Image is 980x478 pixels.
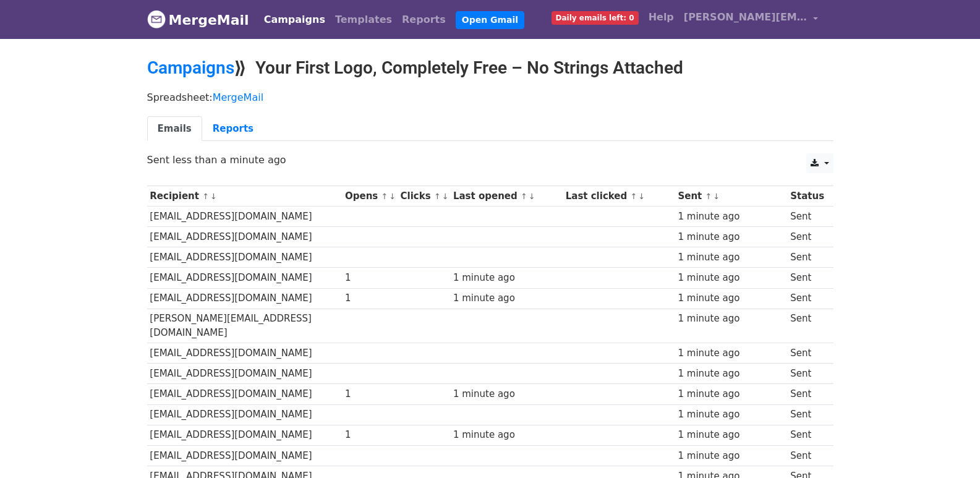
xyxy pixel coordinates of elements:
p: Sent less than a minute ago [147,153,833,166]
td: Sent [787,268,827,288]
a: ↑ [381,192,388,201]
div: 1 minute ago [678,250,784,265]
div: 1 minute ago [678,449,784,463]
a: MergeMail [213,92,263,103]
td: [EMAIL_ADDRESS][DOMAIN_NAME] [147,364,343,384]
a: ↑ [521,192,527,201]
a: ↓ [638,192,645,201]
div: 1 minute ago [678,387,784,401]
div: 1 minute ago [678,408,784,422]
td: [EMAIL_ADDRESS][DOMAIN_NAME] [147,384,343,404]
td: Sent [787,343,827,364]
div: 1 minute ago [453,291,560,305]
a: Campaigns [259,7,330,32]
div: 1 [345,271,394,285]
a: Help [644,5,679,30]
td: Sent [787,207,827,227]
a: Reports [202,116,264,142]
a: MergeMail [147,7,249,33]
th: Opens [342,186,398,207]
th: Recipient [147,186,343,207]
div: 1 minute ago [453,387,560,401]
td: Sent [787,364,827,384]
td: [EMAIL_ADDRESS][DOMAIN_NAME] [147,445,343,466]
div: 1 minute ago [678,291,784,305]
div: 1 minute ago [678,346,784,361]
div: 1 minute ago [678,367,784,381]
td: [EMAIL_ADDRESS][DOMAIN_NAME] [147,227,343,247]
td: [EMAIL_ADDRESS][DOMAIN_NAME] [147,268,343,288]
a: ↑ [631,192,637,201]
p: Spreadsheet: [147,91,833,104]
a: ↓ [442,192,449,201]
td: Sent [787,384,827,404]
a: ↓ [210,192,217,201]
td: [EMAIL_ADDRESS][DOMAIN_NAME] [147,343,343,364]
a: Open Gmail [456,11,524,29]
div: 1 minute ago [453,271,560,285]
h2: ⟫ Your First Logo, Completely Free – No Strings Attached [147,58,833,79]
div: 1 [345,291,394,305]
div: 1 [345,428,394,442]
td: [PERSON_NAME][EMAIL_ADDRESS][DOMAIN_NAME] [147,309,343,343]
a: ↓ [389,192,396,201]
span: [PERSON_NAME][EMAIL_ADDRESS][DOMAIN_NAME] [684,10,807,25]
th: Last clicked [563,186,675,207]
td: [EMAIL_ADDRESS][DOMAIN_NAME] [147,404,343,425]
div: 1 minute ago [678,428,784,442]
a: ↑ [202,192,209,201]
th: Clicks [398,186,450,207]
a: ↓ [529,192,535,201]
td: Sent [787,404,827,425]
td: Sent [787,445,827,466]
td: [EMAIL_ADDRESS][DOMAIN_NAME] [147,247,343,268]
th: Last opened [450,186,563,207]
div: 1 minute ago [678,312,784,326]
a: Reports [397,7,451,32]
td: Sent [787,425,827,445]
img: MergeMail logo [147,10,166,28]
div: 1 [345,387,394,401]
td: Sent [787,227,827,247]
a: Campaigns [147,58,234,78]
a: Daily emails left: 0 [547,5,644,30]
td: Sent [787,309,827,343]
th: Sent [675,186,788,207]
a: Emails [147,116,202,142]
td: Sent [787,247,827,268]
div: 1 minute ago [678,271,784,285]
a: ↓ [713,192,720,201]
a: ↑ [434,192,441,201]
td: [EMAIL_ADDRESS][DOMAIN_NAME] [147,288,343,309]
td: Sent [787,288,827,309]
a: Templates [330,7,397,32]
span: Daily emails left: 0 [552,11,639,25]
td: [EMAIL_ADDRESS][DOMAIN_NAME] [147,425,343,445]
a: ↑ [705,192,712,201]
a: [PERSON_NAME][EMAIL_ADDRESS][DOMAIN_NAME] [679,5,824,34]
td: [EMAIL_ADDRESS][DOMAIN_NAME] [147,207,343,227]
div: 1 minute ago [678,230,784,244]
div: 1 minute ago [453,428,560,442]
th: Status [787,186,827,207]
div: 1 minute ago [678,210,784,224]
